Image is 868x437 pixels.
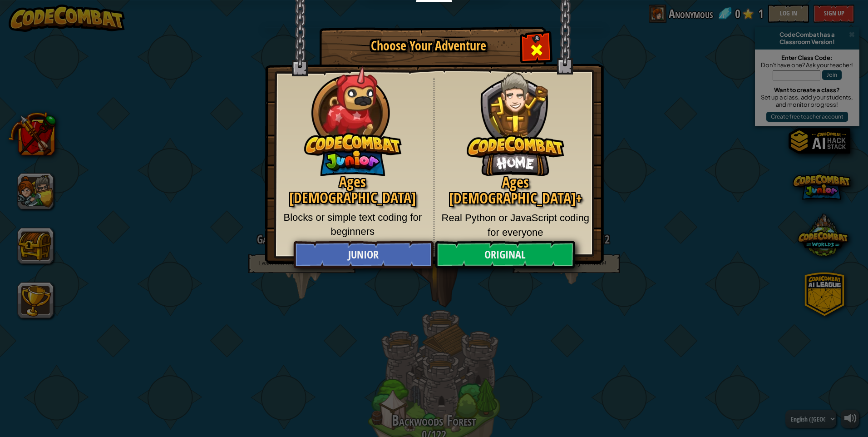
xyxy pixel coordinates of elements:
img: CodeCombat Junior hero character [304,60,402,176]
img: CodeCombat Original hero character [467,57,564,176]
h2: Ages [DEMOGRAPHIC_DATA] [279,174,427,206]
p: Real Python or JavaScript coding for everyone [441,211,590,239]
div: Close modal [522,35,551,63]
a: Original [435,241,575,268]
h2: Ages [DEMOGRAPHIC_DATA]+ [441,174,590,206]
p: Blocks or simple text coding for beginners [279,210,427,239]
a: Junior [293,241,433,268]
h1: Choose Your Adventure [335,39,522,53]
